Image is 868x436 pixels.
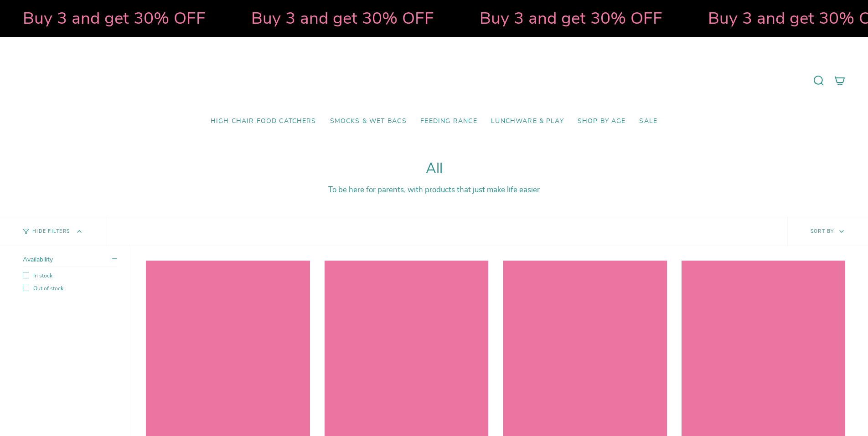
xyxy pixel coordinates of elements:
span: To be here for parents, with products that just make life easier [328,185,540,195]
a: Shop by Age [571,111,633,132]
span: High Chair Food Catchers [211,118,316,125]
a: Mumma’s Little Helpers [356,51,513,111]
span: Smocks & Wet Bags [330,118,407,125]
button: Sort by [787,217,868,246]
span: SALE [639,118,657,125]
a: High Chair Food Catchers [204,111,323,132]
span: Shop by Age [578,118,626,125]
a: Feeding Range [413,111,484,132]
strong: Buy 3 and get 30% OFF [480,7,662,30]
a: Lunchware & Play [484,111,570,132]
label: Out of stock [23,285,117,292]
a: Smocks & Wet Bags [323,111,414,132]
span: Hide Filters [32,229,70,234]
strong: Buy 3 and get 30% OFF [251,7,434,30]
span: Feeding Range [420,118,477,125]
summary: Availability [23,255,117,267]
a: SALE [632,111,664,132]
span: Lunchware & Play [491,118,563,125]
span: Availability [23,255,53,264]
strong: Buy 3 and get 30% OFF [23,7,206,30]
span: Sort by [811,228,834,235]
h1: All [23,160,845,177]
label: In stock [23,272,117,279]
